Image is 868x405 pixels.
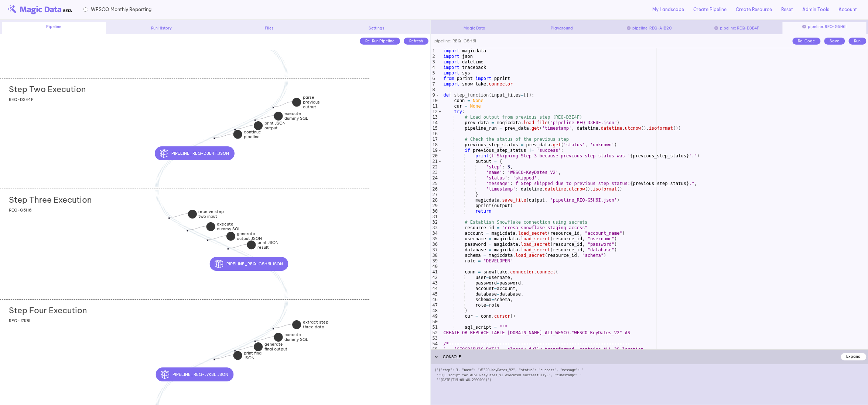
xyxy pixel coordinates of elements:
[431,341,438,347] div: 54
[431,209,438,214] div: 30
[264,121,286,130] strong: print JSON output
[256,119,293,129] div: execute dummy SQL
[236,129,273,138] div: print JSON output
[431,87,436,92] div: 8
[431,192,438,198] div: 27
[264,342,287,352] strong: generate final output
[244,129,261,139] strong: continue pipeline
[431,65,436,70] div: 4
[7,5,72,14] img: beta-logo.png
[431,286,438,291] div: 44
[2,22,106,34] div: Pipeline
[208,239,245,249] div: generate output JSON
[244,350,263,360] strong: print final JSON
[360,38,400,45] div: Re-Run Pipeline
[431,291,438,297] div: 45
[431,148,438,153] div: 19
[215,358,252,368] div: print final JSON
[431,131,438,137] div: 16
[802,6,829,13] a: Admin Tools
[431,236,438,242] div: 35
[431,203,438,209] div: 29
[431,325,438,330] div: 51
[848,38,866,45] div: Run
[91,6,151,13] span: WESCO Monthly Reporting
[431,142,438,148] div: 18
[195,146,274,160] div: pipeline_REQ-D3E4F.json
[431,109,438,115] div: 12
[195,367,272,381] div: pipeline_REQ-J7K8L.json
[431,186,438,192] div: 26
[431,175,438,181] div: 24
[303,95,320,109] strong: parse previous output
[431,308,438,314] div: 48
[325,25,428,31] div: Settings
[608,25,691,31] div: pipeline: REQ-A1B2C
[431,297,438,303] div: 46
[9,195,92,205] h2: Step Three Execution
[9,207,33,213] span: REQ-G5H6I
[443,355,461,359] span: CONSOLE
[431,303,438,308] div: 47
[155,146,234,160] button: pipeline_REQ-D3E4F.json
[170,217,206,227] div: receive step two input
[431,280,438,286] div: 43
[110,25,213,31] div: Run History
[198,209,224,219] strong: receive step two input
[431,92,436,98] div: 9
[431,120,438,126] div: 14
[438,159,442,164] span: Toggle code folding, rows 21 through 27
[736,6,772,13] a: Create Resource
[229,248,266,257] div: print JSON result
[431,225,438,231] div: 33
[841,353,866,360] div: Expand
[431,115,438,120] div: 13
[284,111,308,121] strong: execute dummy SQL
[431,364,868,405] div: ('{"step": 3, "name": "WESCO-KeyDates_V2", "status": "success", "message": ' '"SQL script for WES...
[438,148,442,153] span: Toggle code folding, rows 19 through 30
[431,264,438,269] div: 40
[695,25,779,31] div: pipeline: REQ-D3E4F
[303,320,328,329] strong: extract step three data
[431,81,436,87] div: 7
[824,38,845,45] div: Save
[431,137,438,142] div: 17
[156,367,233,381] button: pipeline_REQ-J7K8L.json
[274,328,311,337] div: extract step three data
[431,126,438,131] div: 15
[274,107,311,121] div: parse previous output
[438,109,442,115] span: Toggle code folding, rows 12 through 61
[431,314,438,319] div: 49
[257,240,278,250] strong: print JSON result
[431,181,438,186] div: 25
[431,159,438,164] div: 21
[431,242,438,247] div: 36
[431,253,438,258] div: 38
[431,70,436,76] div: 5
[435,92,440,98] span: Toggle code folding, rows 9 through 61
[431,54,436,59] div: 2
[782,22,866,34] div: pipeline: REQ-G5H6I
[215,137,252,147] div: continue pipeline
[431,198,438,203] div: 28
[838,6,857,13] a: Account
[188,230,225,239] div: execute dummy SQL
[693,6,727,13] a: Create Pipeline
[431,34,476,48] div: pipeline: REQ-G5H6I
[431,59,436,65] div: 3
[431,275,438,280] div: 42
[237,231,262,241] strong: generate output JSON
[781,6,793,13] a: Reset
[431,98,438,104] div: 10
[431,170,438,175] div: 23
[431,319,438,325] div: 50
[9,306,87,315] h2: Step Four Execution
[9,318,32,323] span: REQ-J7K8L
[431,153,438,159] div: 20
[256,340,293,350] div: execute dummy SQL
[404,38,428,45] div: Refresh
[236,350,273,359] div: generate final output
[431,104,438,109] div: 11
[431,258,438,264] div: 39
[792,38,820,45] div: Re-Code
